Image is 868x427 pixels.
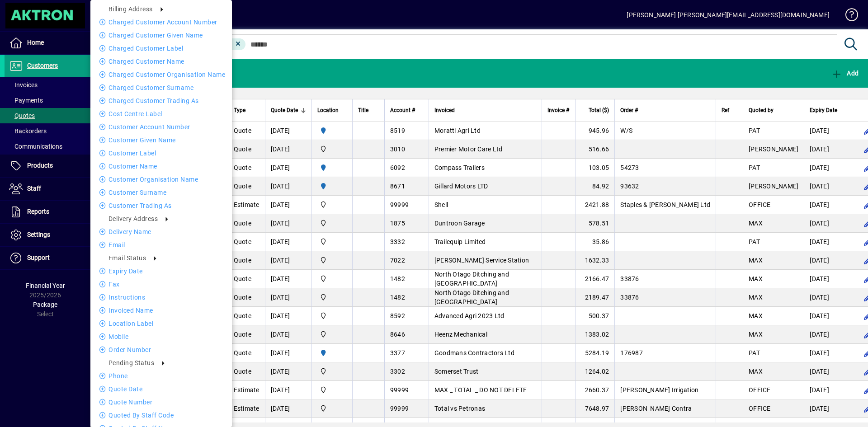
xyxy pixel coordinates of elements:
li: Phone [90,371,232,381]
li: Mobile [90,331,232,342]
li: Charged Customer name [90,56,232,67]
li: Quoted by staff code [90,410,232,421]
li: Customer name [90,161,232,172]
li: Charged Customer Given name [90,30,232,41]
li: Customer Given name [90,135,232,145]
li: Quote date [90,384,232,394]
span: Email status [108,254,146,262]
li: Cost Centre Label [90,108,232,119]
li: Customer Trading as [90,200,232,211]
li: Invoiced Name [90,305,232,316]
li: Expiry date [90,266,232,277]
li: Email [90,239,232,250]
li: Instructions [90,292,232,303]
li: Customer Organisation name [90,174,232,185]
li: Charged Customer Trading as [90,95,232,106]
li: Customer Surname [90,187,232,198]
span: Delivery address [108,215,158,222]
li: Charged Customer Organisation name [90,69,232,80]
li: Quote number [90,397,232,408]
li: Order number [90,344,232,355]
li: Charged Customer Account number [90,17,232,28]
li: Charged Customer label [90,43,232,54]
li: Customer label [90,148,232,159]
span: Billing address [108,5,153,13]
li: Charged Customer Surname [90,82,232,93]
span: Pending Status [108,359,154,366]
li: Customer Account number [90,122,232,132]
li: Fax [90,279,232,290]
li: Location Label [90,318,232,329]
li: Delivery name [90,226,232,237]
